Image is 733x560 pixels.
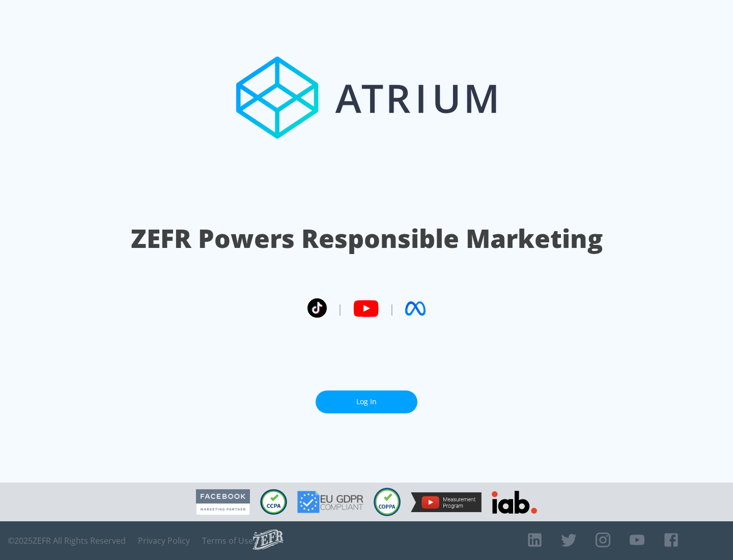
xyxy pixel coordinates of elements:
span: | [389,301,395,316]
img: CCPA Compliant [260,489,287,515]
img: YouTube Measurement Program [411,492,482,512]
a: Terms of Use [202,536,253,546]
span: © 2025 ZEFR All Rights Reserved [8,536,126,546]
img: IAB [492,491,537,514]
img: Facebook Marketing Partner [196,489,250,515]
img: COPPA Compliant [374,488,401,516]
span: | [337,301,343,316]
h1: ZEFR Powers Responsible Marketing [131,221,603,256]
img: GDPR Compliant [297,491,363,513]
a: Log In [316,390,417,413]
a: Privacy Policy [138,536,190,546]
